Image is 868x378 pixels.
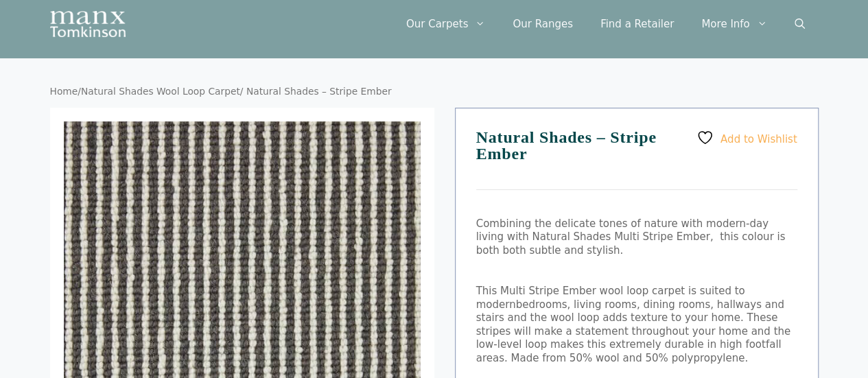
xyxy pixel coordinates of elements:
nav: Breadcrumb [50,86,819,98]
span: This Multi Stripe Ember wool loop carpet is suited to modern [476,285,745,311]
a: Find a Retailer [587,3,688,45]
a: Our Carpets [392,3,500,45]
a: Add to Wishlist [696,129,797,146]
span: Add to Wishlist [720,132,797,145]
a: More Info [688,3,780,45]
a: Home [50,86,78,97]
span: bedrooms, living rooms, dining rooms, hallways and stairs and the wool loop adds texture to your ... [476,298,790,364]
h1: Natural Shades – Stripe Ember [476,129,797,190]
a: Open Search Bar [781,3,819,45]
span: Combining the delicate tones of nature with modern-day living with Natural Shades Multi Stripe Em... [476,217,786,257]
a: Natural Shades Wool Loop Carpet [81,86,240,97]
a: Our Ranges [499,3,587,45]
img: Manx Tomkinson [50,11,126,37]
nav: Primary [392,3,819,45]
